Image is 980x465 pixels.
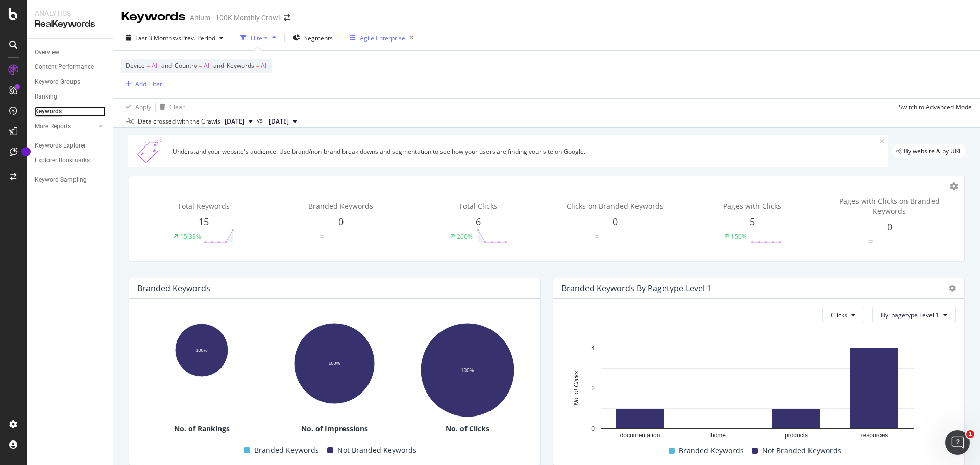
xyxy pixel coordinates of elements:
[204,59,211,73] span: All
[320,235,324,238] img: Equal
[152,59,159,73] span: All
[831,311,847,320] span: Clicks
[35,155,90,166] div: Explorer Bookmarks
[236,30,280,46] button: Filters
[121,30,228,46] button: Last 3 MonthsvsPrev. Period
[135,80,162,88] div: Add Filter
[723,201,781,211] span: Pages with Clicks
[881,311,939,320] span: By: pagetype Level 1
[329,361,340,366] text: 100%
[138,117,220,126] div: Data crossed with the Crawls
[731,232,747,241] div: 150%
[403,424,532,434] div: No. of Clicks
[612,215,618,228] span: 0
[750,215,755,228] span: 5
[461,368,474,373] text: 100%
[35,175,106,185] a: Keyword Sampling
[35,77,80,87] div: Keyword Groups
[762,445,841,457] span: Not Branded Keywords
[146,61,150,70] span: =
[35,106,62,117] div: Keywords
[35,91,106,102] a: Ranking
[121,78,162,90] button: Add Filter
[289,30,337,46] button: Segments
[679,445,744,457] span: Branded Keywords
[254,444,319,456] span: Branded Keywords
[270,424,399,434] div: No. of Impressions
[196,348,208,353] text: 100%
[35,140,106,151] a: Keywords Explorer
[169,103,185,111] div: Clear
[35,121,95,132] a: More Reports
[601,232,603,241] div: -
[121,8,186,26] div: Keywords
[35,155,106,166] a: Explorer Bookmarks
[35,77,106,87] a: Keyword Groups
[591,345,595,352] text: 4
[567,201,664,211] span: Clicks on Branded Keywords
[457,232,473,241] div: 200%
[269,117,289,126] span: 2025 Jul. 12th
[35,8,105,18] div: Analytics
[161,61,172,70] span: and
[35,47,59,58] div: Overview
[225,117,244,126] span: 2025 Oct. 4th
[561,342,952,444] svg: A chart.
[270,318,398,407] div: A chart.
[620,432,660,439] text: documentation
[180,232,201,241] div: 15.38%
[35,18,105,30] div: RealKeywords
[265,115,301,128] button: [DATE]
[126,61,145,70] span: Device
[121,99,151,115] button: Apply
[573,371,580,405] text: No. of Clicks
[304,34,333,42] span: Segments
[337,444,416,456] span: Not Branded Keywords
[614,229,645,244] svg: 0
[35,140,86,151] div: Keywords Explorer
[137,283,210,293] div: Branded Keywords
[861,432,888,439] text: resources
[839,196,940,216] span: Pages with Clicks on Branded Keywords
[251,34,268,42] div: Filters
[899,103,972,111] div: Switch to Advanced Mode
[135,103,151,111] div: Apply
[21,147,31,156] div: Tooltip anchor
[35,62,106,72] a: Content Performance
[888,234,919,249] svg: 0
[257,116,265,125] span: vs
[904,148,962,154] span: By website & by URL
[595,235,599,238] img: Equal
[360,34,405,42] div: Agile Enterprise
[173,147,879,156] div: Understand your website's audience. Use brand/non-brand break downs and segmentation to see how y...
[308,201,373,211] span: Branded Keywords
[892,144,966,158] div: legacy label
[966,430,974,438] span: 1
[35,47,106,58] a: Overview
[561,283,712,293] div: Branded Keywords By pagetype Level 1
[156,99,185,115] button: Clear
[459,201,497,211] span: Total Clicks
[35,91,57,102] div: Ranking
[284,14,290,21] div: arrow-right-arrow-left
[220,115,257,128] button: [DATE]
[227,61,254,70] span: Keywords
[346,30,418,46] button: Agile Enterprise
[875,237,877,246] div: -
[710,432,726,439] text: home
[137,318,265,378] div: A chart.
[872,307,956,323] button: By: pagetype Level 1
[403,318,531,422] svg: A chart.
[137,424,266,434] div: No. of Rankings
[476,215,481,228] span: 6
[785,432,808,439] text: products
[190,13,280,23] div: Altium - 100K Monthly Crawl
[35,106,106,117] a: Keywords
[178,201,230,211] span: Total Keywords
[199,61,202,70] span: =
[261,59,268,73] span: All
[175,61,197,70] span: Country
[945,430,970,455] iframe: Intercom live chat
